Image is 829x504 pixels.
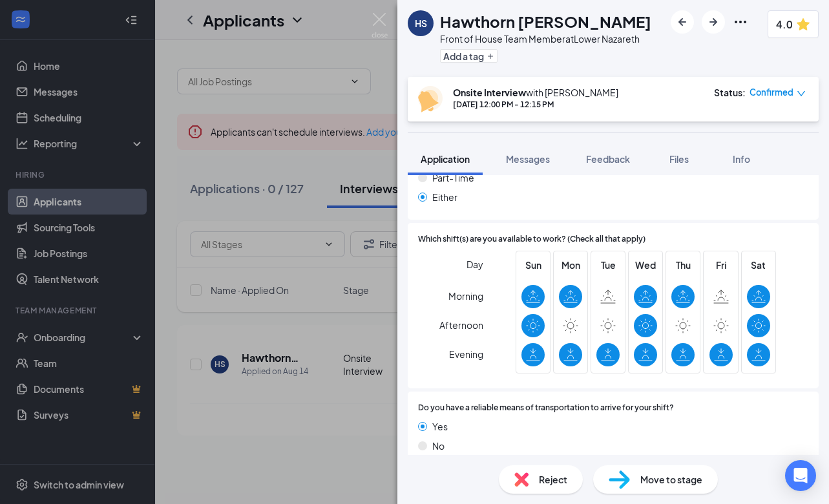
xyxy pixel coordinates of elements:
[453,99,618,110] div: [DATE] 12:00 PM - 12:15 PM
[747,258,770,272] span: Sat
[671,258,695,272] span: Thu
[559,258,582,272] span: Mon
[521,258,545,272] span: Sun
[439,313,483,337] span: Afternoon
[440,32,651,45] div: Front of House Team Member at Lower Nazareth
[675,14,690,30] svg: ArrowLeftNew
[432,171,474,185] span: Part-Time
[418,402,674,414] span: Do you have a reliable means of transportation to arrive for your shift?
[453,86,618,99] div: with [PERSON_NAME]
[733,14,748,30] svg: Ellipses
[487,52,494,60] svg: Plus
[448,284,483,308] span: Morning
[421,153,470,165] span: Application
[432,190,457,204] span: Either
[640,472,702,487] span: Move to stage
[669,153,689,165] span: Files
[634,258,657,272] span: Wed
[596,258,620,272] span: Tue
[714,86,746,99] div: Status :
[586,153,630,165] span: Feedback
[432,439,445,453] span: No
[418,233,645,246] span: Which shift(s) are you available to work? (Check all that apply)
[449,342,483,366] span: Evening
[785,460,816,491] div: Open Intercom Messenger
[415,17,427,30] div: HS
[539,472,567,487] span: Reject
[797,89,806,98] span: down
[453,87,526,98] b: Onsite Interview
[467,257,483,271] span: Day
[432,419,448,434] span: Yes
[706,14,721,30] svg: ArrowRight
[776,16,793,32] span: 4.0
[750,86,793,99] span: Confirmed
[671,10,694,34] button: ArrowLeftNew
[733,153,750,165] span: Info
[702,10,725,34] button: ArrowRight
[440,10,651,32] h1: Hawthorn [PERSON_NAME]
[506,153,550,165] span: Messages
[709,258,733,272] span: Fri
[440,49,498,63] button: PlusAdd a tag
